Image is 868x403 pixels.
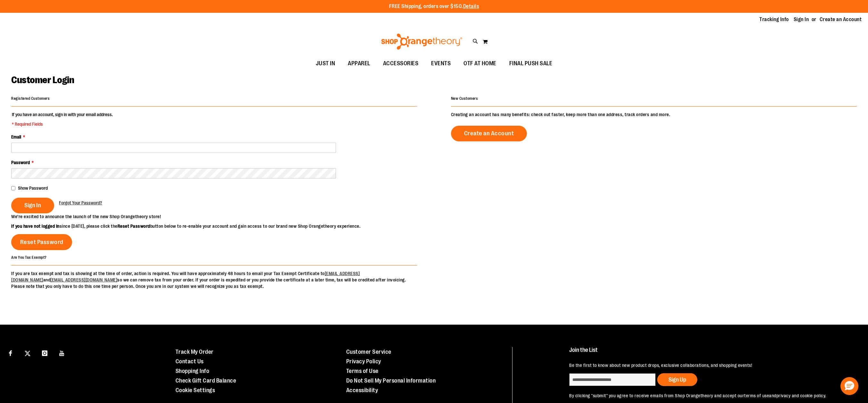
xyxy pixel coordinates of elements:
p: If you are tax exempt and tax is showing at the time of order, action is required. You will have ... [11,270,417,289]
p: since [DATE], please click the button below to re-enable your account and gain access to our bran... [11,223,434,229]
a: Forgot Your Password? [59,200,102,206]
span: Email [11,134,21,139]
a: Do Not Sell My Personal Information [346,377,436,384]
a: Privacy Policy [346,358,381,365]
a: Cookie Settings [176,387,215,393]
a: Customer Service [346,349,391,355]
a: terms of use [744,393,769,398]
h4: Join the List [569,347,849,359]
strong: Are You Tax Exempt? [11,255,47,260]
a: Track My Order [176,349,214,355]
a: privacy and cookie policy. [776,393,826,398]
p: FREE Shipping, orders over $150. [389,3,479,10]
a: JUST IN [309,56,342,71]
strong: New Customers [451,96,478,101]
a: FINAL PUSH SALE [503,56,559,71]
span: Reset Password [20,239,63,246]
a: Check Gift Card Balance [176,377,236,384]
span: Forgot Your Password? [59,200,102,205]
span: OTF AT HOME [463,56,496,71]
a: ACCESSORIES [377,56,425,71]
a: Reset Password [11,234,72,250]
button: Sign Up [657,373,697,386]
a: Shopping Info [176,368,209,374]
a: [EMAIL_ADDRESS][DOMAIN_NAME] [50,277,117,282]
a: Terms of Use [346,368,379,374]
span: Sign In [24,202,41,209]
a: Create an Account [820,16,862,23]
a: Contact Us [176,358,204,365]
a: Visit our Instagram page [39,347,50,358]
a: Tracking Info [759,16,789,23]
span: Create an Account [464,130,514,137]
button: Sign In [11,198,54,213]
strong: If you have not logged in [11,224,60,229]
strong: Reset Password [118,224,150,229]
a: Visit our Youtube page [56,347,68,358]
span: JUST IN [316,56,335,71]
a: EVENTS [425,56,457,71]
p: We’re excited to announce the launch of the new Shop Orangetheory store! [11,213,434,220]
a: Visit our X page [22,347,33,358]
a: APPAREL [341,56,377,71]
span: EVENTS [431,56,451,71]
a: OTF AT HOME [457,56,503,71]
legend: If you have an account, sign in with your email address. [11,111,113,127]
span: Show Password [18,186,48,191]
a: Create an Account [451,126,527,141]
span: APPAREL [348,56,370,71]
span: FINAL PUSH SALE [509,56,553,71]
img: Shop Orangetheory [380,34,463,50]
span: Sign Up [668,376,686,383]
button: Hello, have a question? Let’s chat. [840,377,858,395]
a: Accessibility [346,387,378,393]
p: Creating an account has many benefits: check out faster, keep more than one address, track orders... [451,111,857,118]
p: By clicking "submit" you agree to receive emails from Shop Orangetheory and accept our and [569,392,849,399]
a: Details [463,4,479,9]
a: Sign In [794,16,809,23]
img: Twitter [25,351,30,356]
strong: Registered Customers [11,96,50,101]
a: Visit our Facebook page [5,347,16,358]
p: Be the first to know about new product drops, exclusive collaborations, and shopping events! [569,362,849,368]
input: enter email [569,373,656,386]
span: ACCESSORIES [383,56,419,71]
span: * Required Fields [12,121,113,127]
span: Customer Login [11,75,74,85]
span: Password [11,160,30,165]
